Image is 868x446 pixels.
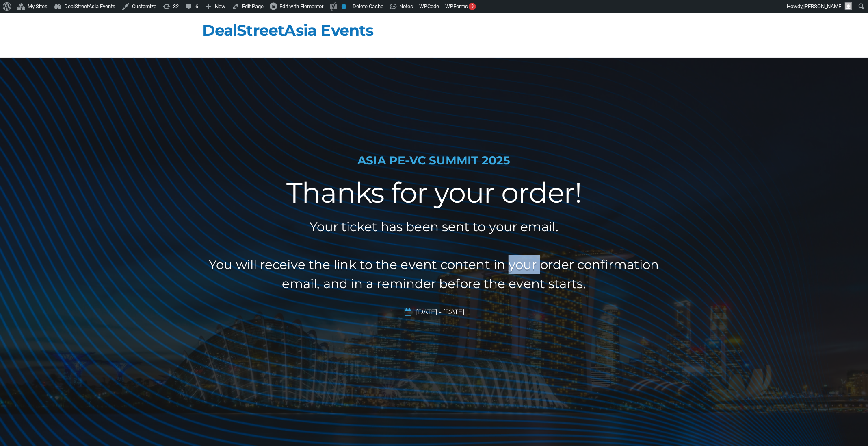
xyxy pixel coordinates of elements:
[203,21,374,40] a: DealStreetAsia Events
[469,3,476,10] div: 3
[342,4,346,9] div: No index
[207,176,662,210] h2: Thanks for your order!
[207,154,662,168] h1: ASIA PE-VC Summit 2025
[279,3,323,9] span: Edit with Elementor
[414,307,465,317] span: [DATE] - [DATE]
[803,3,842,9] span: [PERSON_NAME]
[207,217,662,293] h2: Your ticket has been sent to your email. You will receive the link to the event content in your o...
